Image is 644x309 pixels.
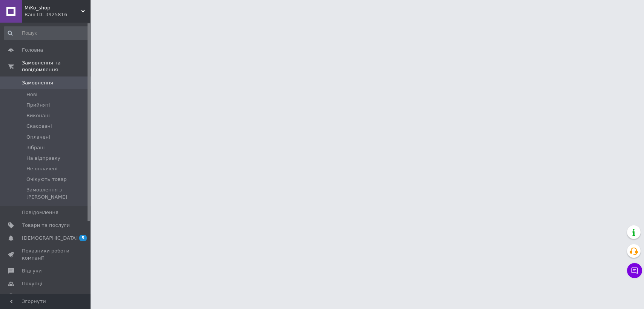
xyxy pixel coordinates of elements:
span: Відгуки [22,268,41,274]
span: Замовлення [22,80,53,86]
span: Виконані [26,112,50,119]
span: Не оплачені [26,165,57,172]
span: Скасовані [26,123,52,130]
span: Товари та послуги [22,222,70,229]
span: 5 [79,235,87,241]
span: Показники роботи компанії [22,248,70,261]
span: Повідомлення [22,209,58,216]
span: Каталог ProSale [22,293,63,300]
span: Зібрані [26,144,45,151]
span: MiKo_shop [25,5,81,11]
span: Головна [22,47,43,54]
span: Замовлення та повідомлення [22,60,91,73]
span: Оплачені [26,134,50,141]
div: Ваш ID: 3925816 [25,11,91,18]
span: [DEMOGRAPHIC_DATA] [22,235,78,242]
span: Покупці [22,280,42,287]
span: Замовлення з [PERSON_NAME] [26,187,88,200]
span: Очікують товар [26,176,67,183]
input: Пошук [4,26,89,40]
span: На відправку [26,155,60,162]
span: Прийняті [26,102,50,109]
span: Нові [26,91,37,98]
button: Чат з покупцем [627,263,642,278]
